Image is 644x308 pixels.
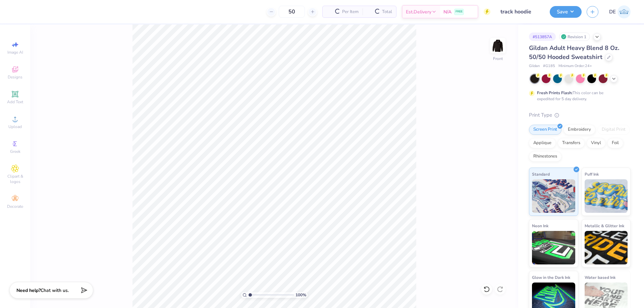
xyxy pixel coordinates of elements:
[3,174,27,184] span: Clipart & logos
[7,50,23,55] span: Image AI
[532,179,575,213] img: Standard
[296,292,306,298] span: 100 %
[16,287,41,294] strong: Need help?
[618,5,631,18] img: Djian Evardoni
[532,171,550,178] span: Standard
[342,8,359,15] span: Per Item
[563,125,595,135] div: Embroidery
[607,138,623,148] div: Foil
[443,8,451,15] span: N/A
[382,8,392,15] span: Total
[585,222,624,229] span: Metallic & Glitter Ink
[550,6,582,18] button: Save
[559,33,590,41] div: Revision 1
[41,287,69,294] span: Chat with us.
[7,99,23,105] span: Add Text
[597,125,630,135] div: Digital Print
[529,111,631,119] div: Print Type
[558,138,585,148] div: Transfers
[532,222,548,229] span: Neon Ink
[8,74,22,80] span: Designs
[537,90,620,102] div: This color can be expedited for 5 day delivery.
[495,5,545,18] input: Untitled Design
[543,63,555,69] span: # G185
[493,56,503,62] div: Front
[491,39,504,52] img: Front
[529,44,619,61] span: Gildan Adult Heavy Blend 8 Oz. 50/50 Hooded Sweatshirt
[529,63,540,69] span: Gildan
[279,6,305,18] input: – –
[609,5,631,18] a: DE
[455,9,463,14] span: FREE
[587,138,605,148] div: Vinyl
[406,8,431,15] span: Est. Delivery
[585,231,628,264] img: Metallic & Glitter Ink
[10,149,20,154] span: Greek
[532,231,575,264] img: Neon Ink
[585,171,599,178] span: Puff Ink
[529,33,556,41] div: # 513857A
[537,90,573,96] strong: Fresh Prints Flash:
[8,124,22,129] span: Upload
[529,138,556,148] div: Applique
[529,125,561,135] div: Screen Print
[532,274,570,281] span: Glow in the Dark Ink
[609,8,616,16] span: DE
[529,151,561,162] div: Rhinestones
[585,274,615,281] span: Water based Ink
[585,179,628,213] img: Puff Ink
[558,63,592,69] span: Minimum Order: 24 +
[7,204,23,209] span: Decorate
